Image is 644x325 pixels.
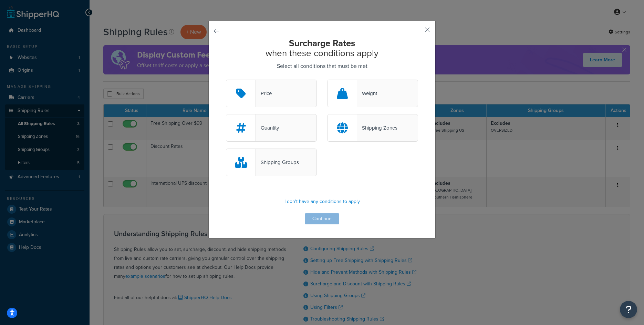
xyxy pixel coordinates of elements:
[256,89,272,98] div: Price
[226,61,418,71] p: Select all conditions that must be met
[226,197,418,206] p: I don't have any conditions to apply
[357,89,377,98] div: Weight
[226,38,418,58] h2: when these conditions apply
[256,158,299,167] div: Shipping Groups
[256,123,279,133] div: Quantity
[289,37,355,50] strong: Surcharge Rates
[357,123,397,133] div: Shipping Zones
[620,301,637,318] button: Open Resource Center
